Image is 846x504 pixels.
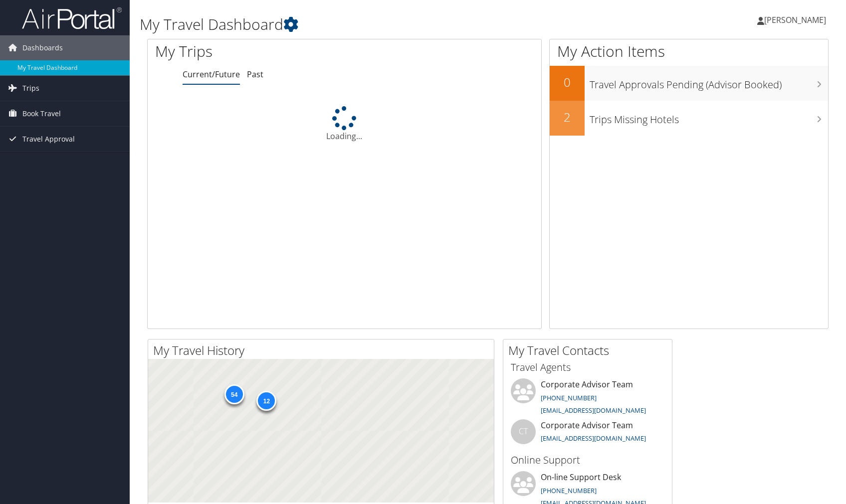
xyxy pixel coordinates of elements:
span: Trips [22,76,39,101]
h3: Trips Missing Hotels [590,108,828,127]
h2: 2 [550,109,585,126]
a: [PHONE_NUMBER] [541,393,597,402]
h2: My Travel History [153,342,494,359]
div: Loading... [148,106,541,142]
a: [PHONE_NUMBER] [541,486,597,495]
a: [EMAIL_ADDRESS][DOMAIN_NAME] [541,434,646,443]
h1: My Travel Dashboard [140,14,604,35]
a: [PERSON_NAME] [757,5,836,35]
div: 54 [224,384,244,404]
a: Past [247,69,263,80]
span: Book Travel [22,101,61,126]
span: Dashboards [22,35,63,60]
h2: 0 [550,74,585,91]
h3: Travel Agents [511,360,664,374]
a: [EMAIL_ADDRESS][DOMAIN_NAME] [541,406,646,415]
h2: My Travel Contacts [508,342,672,359]
div: 12 [256,391,276,411]
h1: My Action Items [550,41,828,62]
a: 0Travel Approvals Pending (Advisor Booked) [550,66,828,101]
img: airportal-logo.png [22,6,122,30]
div: CT [511,419,536,444]
a: Current/Future [183,69,240,80]
span: [PERSON_NAME] [764,14,826,25]
li: Corporate Advisor Team [506,378,669,419]
li: Corporate Advisor Team [506,419,669,452]
span: Travel Approval [22,127,75,152]
h3: Online Support [511,453,664,467]
h1: My Trips [155,41,370,62]
a: 2Trips Missing Hotels [550,101,828,136]
h3: Travel Approvals Pending (Advisor Booked) [590,73,828,92]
